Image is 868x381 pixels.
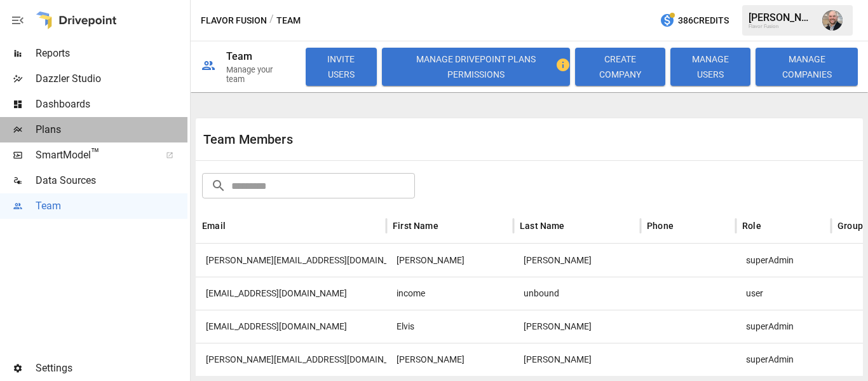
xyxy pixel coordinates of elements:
[513,244,641,277] div: Jacobson
[393,221,438,231] div: First Name
[203,132,529,147] div: Team Members
[749,24,815,29] div: Flavor Fusion
[36,148,152,163] span: SmartModel
[226,50,253,62] div: Team
[736,277,831,310] div: user
[196,244,386,277] div: dustin@bainbridgegrowth.com
[36,361,187,376] span: Settings
[36,198,187,214] span: Team
[513,277,641,310] div: unbound
[196,310,386,343] div: elvis@bainbridgegrowth.com
[202,221,226,231] div: Email
[736,343,831,376] div: superAdmin
[36,97,187,112] span: Dashboards
[520,221,565,231] div: Last Name
[513,343,641,376] div: Bogan
[227,217,245,235] button: Sort
[822,10,843,31] img: Dustin Jacobson
[749,11,815,24] div: [PERSON_NAME]
[675,217,693,235] button: Sort
[386,310,513,343] div: Elvis
[678,13,729,29] span: 386 Credits
[756,48,858,86] button: MANAGE COMPANIES
[654,9,734,32] button: 386Credits
[36,122,187,137] span: Plans
[306,48,377,86] button: INVITE USERS
[736,310,831,343] div: superAdmin
[440,217,458,235] button: Sort
[763,217,780,235] button: Sort
[201,13,267,29] button: Flavor Fusion
[670,48,750,86] button: MANAGE USERS
[36,46,187,61] span: Reports
[226,65,290,84] div: Manage your team
[36,71,187,87] span: Dazzler Studio
[575,48,665,86] button: CREATE COMPANY
[513,310,641,343] div: Hoxha
[269,13,274,29] div: /
[736,244,831,277] div: superAdmin
[837,221,867,231] div: Groups
[815,3,850,38] button: Dustin Jacobson
[386,244,513,277] div: Dustin
[386,343,513,376] div: Cory
[196,277,386,310] div: incomeunboundprogram@gmail.com
[36,173,187,188] span: Data Sources
[386,277,513,310] div: income
[566,217,584,235] button: Sort
[742,221,761,231] div: Role
[91,146,100,162] span: ™
[647,221,674,231] div: Phone
[382,48,570,86] button: Manage Drivepoint Plans Permissions
[196,343,386,376] div: cory@bainbridgegrowth.com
